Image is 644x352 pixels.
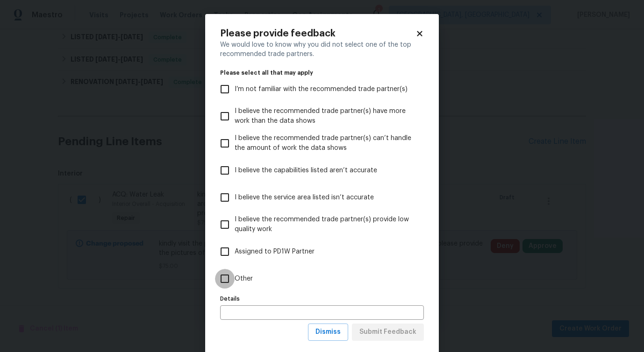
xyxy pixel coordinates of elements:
span: I’m not familiar with the recommended trade partner(s) [235,84,408,94]
h2: Please provide feedback [220,29,415,38]
div: We would love to know why you did not select one of the top recommended trade partners. [220,40,424,59]
button: Dismiss [308,324,348,341]
span: I believe the recommended trade partner(s) have more work than the data shows [235,106,416,126]
label: Details [220,296,424,302]
span: Assigned to PD1W Partner [235,247,315,257]
span: Dismiss [315,326,341,338]
span: I believe the recommended trade partner(s) can’t handle the amount of work the data shows [235,134,416,153]
legend: Please select all that may apply [220,70,424,76]
span: I believe the capabilities listed aren’t accurate [235,166,377,176]
span: I believe the service area listed isn’t accurate [235,193,374,203]
span: Other [235,274,253,284]
span: I believe the recommended trade partner(s) provide low quality work [235,215,416,234]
